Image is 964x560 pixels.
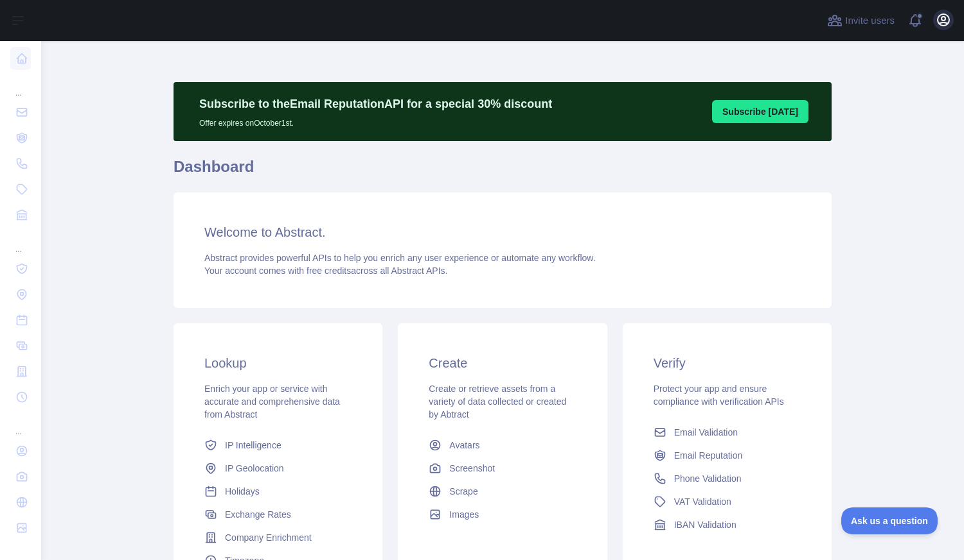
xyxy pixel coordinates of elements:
h3: Verify [654,354,801,372]
span: Exchange Rates [225,508,291,521]
span: Company Enrichment [225,531,312,544]
a: IBAN Validation [648,513,806,536]
div: ... [10,229,31,255]
a: IP Geolocation [199,457,357,480]
a: Email Reputation [648,444,806,467]
iframe: Toggle Customer Support [841,507,938,534]
p: Offer expires on October 1st. [199,113,552,128]
span: Email Validation [674,426,738,439]
a: Exchange Rates [199,503,357,526]
span: Enrich your app or service with accurate and comprehensive data from Abstract [204,384,340,420]
div: ... [10,72,31,98]
span: Images [449,508,479,521]
span: Holidays [225,485,260,498]
a: Screenshot [424,457,581,480]
button: Subscribe [DATE] [712,100,808,123]
span: Screenshot [449,462,495,475]
a: Scrape [424,480,581,503]
a: Company Enrichment [199,526,357,549]
a: VAT Validation [648,490,806,513]
span: Your account comes with across all Abstract APIs. [204,266,447,276]
span: IP Intelligence [225,439,281,452]
span: IBAN Validation [674,518,736,531]
a: Holidays [199,480,357,503]
p: Subscribe to the Email Reputation API for a special 30 % discount [199,95,552,113]
a: Images [424,503,581,526]
span: IP Geolocation [225,462,284,475]
a: Avatars [424,434,581,457]
button: Invite users [825,10,897,31]
div: ... [10,411,31,437]
span: Avatars [449,439,479,452]
span: Email Reputation [674,449,743,462]
span: free credits [307,266,351,276]
h1: Dashboard [174,157,832,187]
span: Phone Validation [674,472,742,485]
span: Scrape [449,485,478,498]
h3: Welcome to Abstract. [204,223,801,241]
h3: Create [429,354,576,372]
span: Abstract provides powerful APIs to help you enrich any user experience or automate any workflow. [204,253,596,263]
a: Phone Validation [648,467,806,490]
span: VAT Validation [674,495,731,508]
h3: Lookup [204,354,352,372]
a: IP Intelligence [199,434,357,457]
span: Invite users [845,13,895,28]
a: Email Validation [648,421,806,444]
span: Protect your app and ensure compliance with verification APIs [654,384,784,407]
span: Create or retrieve assets from a variety of data collected or created by Abtract [429,384,566,420]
